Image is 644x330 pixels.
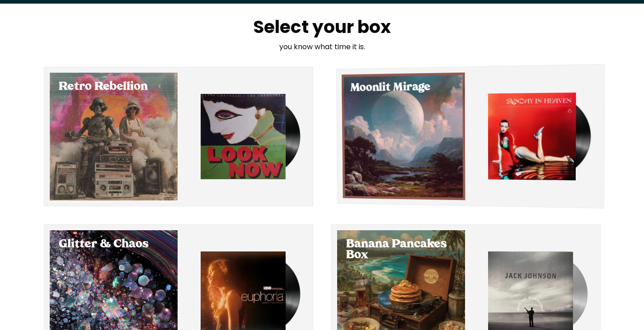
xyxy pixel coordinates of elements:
h2: Banana Pancakes Box [346,239,456,261]
button: Select Retro Rebellion [44,67,313,206]
h2: Glitter & Chaos [59,239,169,250]
h2: Retro Rebellion [59,82,169,93]
div: Select Retro Rebellion [50,73,178,200]
h1: Select your box [201,18,444,36]
button: Select Moonlit Mirage [331,67,601,206]
p: you know what time it is. [201,42,444,52]
div: Select Moonlit Mirage [341,73,465,200]
h2: Moonlit Mirage [350,82,456,94]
